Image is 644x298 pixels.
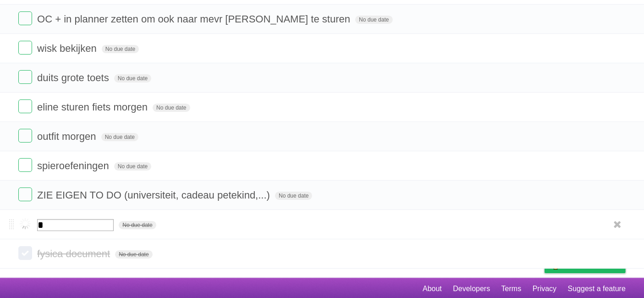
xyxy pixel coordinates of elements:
a: Suggest a feature [568,280,626,298]
span: No due date [153,104,190,112]
span: duits grote toets [37,72,111,83]
span: No due date [355,16,392,24]
label: Done [18,41,32,55]
a: Privacy [533,280,556,298]
span: No due date [115,250,152,259]
span: outfit morgen [37,131,98,142]
span: fysica document [37,248,112,259]
label: Done [18,246,32,260]
span: spieroefeningen [37,160,111,171]
a: About [423,280,442,298]
a: Terms [501,280,522,298]
span: wisk bekijken [37,43,99,54]
span: OC + in planner zetten om ook naar mevr [PERSON_NAME] te sturen [37,13,352,25]
label: Done [18,188,32,201]
label: Done [18,217,32,231]
label: Done [18,158,32,172]
label: Done [18,129,32,143]
a: Developers [453,280,490,298]
span: No due date [102,45,139,53]
label: Done [18,11,32,25]
label: Done [18,70,32,84]
span: Buy me a coffee [564,257,621,273]
span: eline sturen fiets morgen [37,101,150,113]
span: ZIE EIGEN TO DO (universiteit, cadeau petekind,...) [37,189,272,201]
span: No due date [101,133,138,141]
span: No due date [275,192,312,200]
span: No due date [114,162,151,171]
span: No due date [119,221,156,229]
label: Done [18,99,32,113]
span: No due date [114,74,151,83]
